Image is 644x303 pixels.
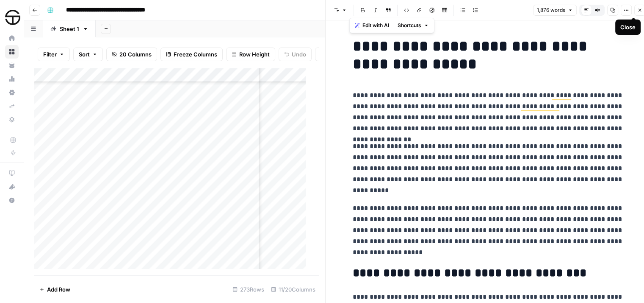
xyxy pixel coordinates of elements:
a: Settings [5,86,19,99]
a: Sheet 1 [43,20,96,37]
button: Freeze Columns [160,48,223,61]
a: Browse [5,45,19,59]
span: Edit with AI [362,22,389,29]
span: Sort [79,50,90,59]
button: Undo [279,48,312,61]
button: Shortcuts [394,20,432,31]
button: Edit with AI [351,20,392,31]
span: Filter [43,50,57,59]
span: 1,876 words [537,6,565,14]
span: Add Row [47,285,70,294]
span: 20 Columns [119,50,152,59]
a: AirOps Academy [5,166,19,180]
div: 273 Rows [229,283,268,296]
a: Usage [5,72,19,86]
span: Shortcuts [398,22,421,29]
div: 11/20 Columns [268,283,319,296]
button: Row Height [226,48,275,61]
button: Filter [38,48,70,61]
span: Row Height [239,50,270,59]
div: Sheet 1 [60,25,79,33]
button: Workspace: SimpleTire [5,7,19,28]
button: 20 Columns [106,48,157,61]
a: Data Library [5,113,19,126]
button: What's new? [5,180,19,194]
img: SimpleTire Logo [5,10,20,25]
button: 1,876 words [533,5,577,16]
div: What's new? [6,180,18,193]
span: Undo [292,50,306,59]
a: Syncs [5,99,19,113]
div: Close [620,23,636,31]
button: Help + Support [5,194,19,207]
button: Sort [73,48,103,61]
a: Home [5,31,19,45]
a: Your Data [5,59,19,72]
span: Freeze Columns [174,50,217,59]
button: Add Row [34,283,75,296]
